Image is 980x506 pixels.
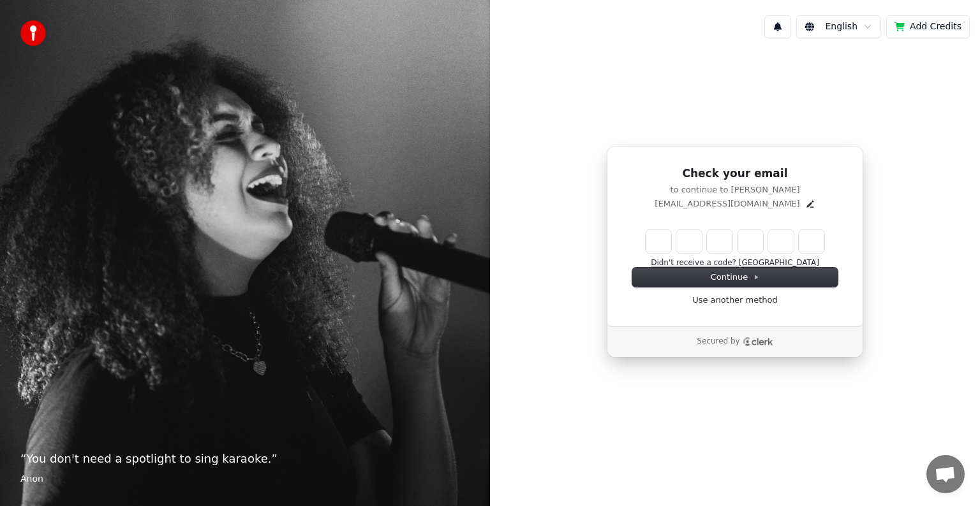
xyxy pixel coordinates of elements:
button: Edit [805,199,815,209]
p: to continue to [PERSON_NAME] [632,184,838,196]
p: “ You don't need a spotlight to sing karaoke. ” [20,450,470,468]
button: Add Credits [886,15,970,38]
input: Enter verification code [646,230,824,253]
a: Clerk logo [743,337,773,346]
a: Use another method [692,294,778,306]
button: Continue [632,268,838,287]
footer: Anon [20,473,470,486]
button: Didn't receive a code? [GEOGRAPHIC_DATA] [651,258,819,268]
p: Secured by [697,336,739,347]
span: Continue [711,271,759,283]
div: Open chat [926,455,965,493]
h1: Check your email [632,166,838,182]
img: youka [20,20,46,46]
p: [EMAIL_ADDRESS][DOMAIN_NAME] [655,198,799,210]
